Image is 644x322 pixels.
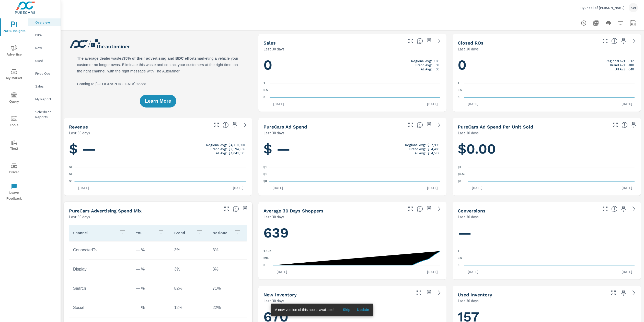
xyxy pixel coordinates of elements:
a: See more details in report [630,289,638,297]
p: Last 30 days [69,214,90,220]
td: 22% [209,301,247,314]
p: Last 30 days [458,298,479,304]
text: 1.19K [263,249,272,253]
span: Save this to your personalized report [425,289,433,297]
div: Overview [28,18,61,26]
h1: $0.00 [458,140,636,158]
div: New [28,44,61,52]
button: Update [355,306,371,314]
p: 100 [434,59,439,63]
p: [DATE] [423,269,441,274]
p: [DATE] [273,269,291,274]
p: All Avg: [421,67,432,71]
p: Channel [73,230,116,235]
p: Last 30 days [458,130,479,136]
button: Print Report [603,18,613,28]
p: $4,318,938 [229,143,245,147]
div: My Report [28,95,61,103]
h5: Revenue [69,124,88,130]
p: [DATE] [423,185,441,190]
span: Advertise [2,45,26,58]
h5: Average 30 Days Shoppers [263,208,324,213]
p: Regional Avg: [405,143,426,147]
p: $14,400 [428,147,439,151]
td: Search [69,282,132,295]
text: 596 [263,256,269,260]
div: Used [28,57,61,65]
h1: 0 [263,56,442,74]
p: $4,043,531 [229,151,245,155]
p: $12,996 [428,143,439,147]
span: A rolling 30 day total of daily Shoppers on the dealership website, averaged over the selected da... [417,206,423,212]
a: See more details in report [630,205,638,213]
p: You [136,230,154,235]
text: 1 [263,81,265,85]
text: 0 [263,263,265,267]
div: Fixed Ops [28,70,61,77]
span: Tier2 [2,139,26,152]
a: See more details in report [435,37,443,45]
p: Last 30 days [263,298,284,304]
span: Update [357,307,369,312]
span: Number of Repair Orders Closed by the selected dealership group over the selected time range. [So... [611,38,617,44]
p: All Avg: [216,151,227,155]
span: A new version of this app is available! [275,308,335,312]
td: 3% [209,263,247,276]
p: National [213,230,231,235]
td: — % [132,282,170,295]
p: [DATE] [618,269,636,274]
span: Leave Feedback [2,183,26,202]
text: 0.5 [458,89,462,92]
div: Scheduled Reports [28,108,61,121]
p: Regional Avg: [606,59,626,63]
h1: 639 [263,224,442,242]
text: 0.5 [263,89,268,92]
span: Driver [2,163,26,175]
h5: New Inventory [263,292,297,297]
p: Regional Avg: [411,59,432,63]
p: Brand Avg: [409,147,426,151]
p: [DATE] [229,185,247,190]
p: [DATE] [464,269,482,274]
button: Make Fullscreen [601,37,609,45]
button: Make Fullscreen [407,205,415,213]
p: Last 30 days [263,130,284,136]
a: See more details in report [435,205,443,213]
a: See more details in report [241,121,249,129]
h5: Conversions [458,208,486,213]
td: 82% [170,282,209,295]
button: "Export Report to PDF" [591,18,601,28]
td: 3% [209,244,247,256]
h1: $ — [263,140,442,158]
text: $0 [263,179,267,183]
td: 12% [170,301,209,314]
span: Save this to your personalized report [619,289,628,297]
p: Hyundai of [PERSON_NAME] [580,5,625,10]
button: Make Fullscreen [407,37,415,45]
span: Total sales revenue over the selected date range. [Source: This data is sourced from the dealer’s... [223,122,229,128]
p: Brand Avg: [416,63,432,67]
p: [DATE] [618,101,636,106]
p: Scheduled Reports [35,109,56,120]
span: My Market [2,69,26,81]
text: 0 [458,95,459,99]
div: nav menu [0,15,28,204]
span: Save this to your personalized report [425,37,433,45]
p: All Avg: [615,67,626,71]
p: All Avg: [415,151,426,155]
div: Sales [28,82,61,90]
text: $1 [263,173,267,176]
text: $0 [69,179,73,183]
span: Save this to your personalized report [630,121,638,129]
td: 3% [170,263,209,276]
span: Tools [2,116,26,128]
text: 1 [458,249,459,253]
p: Last 30 days [263,214,284,220]
a: See more details in report [435,121,443,129]
span: PURE Insights [2,22,26,34]
button: Make Fullscreen [609,289,617,297]
text: $1 [458,165,461,169]
td: — % [132,244,170,256]
p: Last 30 days [69,130,90,136]
span: Skip [340,307,353,312]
